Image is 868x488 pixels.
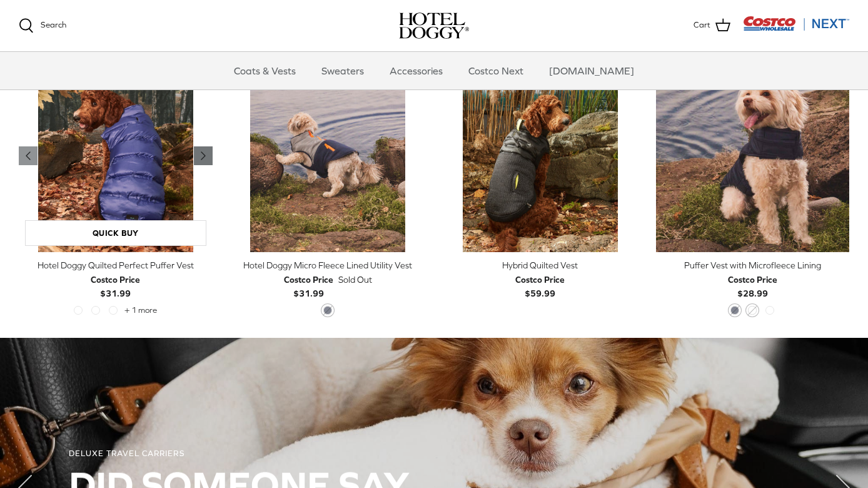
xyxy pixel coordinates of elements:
a: Previous [19,146,38,165]
span: + 1 more [124,306,157,315]
a: hoteldoggy.com hoteldoggycom [399,13,469,39]
b: $31.99 [91,273,140,298]
b: $59.99 [515,273,565,298]
a: Quick buy [25,220,206,246]
a: Hotel Doggy Quilted Perfect Puffer Vest [19,59,213,253]
a: Cart [694,18,730,34]
a: Accessories [378,52,454,89]
div: Costco Price [284,273,333,287]
div: Hotel Doggy Quilted Perfect Puffer Vest [19,258,213,272]
a: Hotel Doggy Micro Fleece Lined Utility Vest [231,59,425,253]
div: Costco Price [515,273,565,287]
a: Puffer Vest with Microfleece Lining [656,59,850,253]
img: Costco Next [743,16,849,31]
img: hoteldoggycom [399,13,469,39]
div: Costco Price [91,273,140,287]
a: Costco Next [457,52,535,89]
span: Search [41,20,66,29]
a: Coats & Vests [223,52,307,89]
a: [DOMAIN_NAME] [538,52,645,89]
a: Hotel Doggy Micro Fleece Lined Utility Vest Costco Price$31.99 Sold Out [231,258,425,300]
a: Puffer Vest with Microfleece Lining Costco Price$28.99 [656,258,850,300]
a: Previous [194,146,213,165]
b: $28.99 [728,273,777,298]
a: Sweaters [310,52,375,89]
div: Hotel Doggy Micro Fleece Lined Utility Vest [231,258,425,272]
a: Visit Costco Next [743,24,849,33]
a: Hotel Doggy Quilted Perfect Puffer Vest Costco Price$31.99 [19,258,213,300]
div: Hybrid Quilted Vest [443,258,637,272]
a: Hybrid Quilted Vest [443,59,637,253]
a: Search [19,18,66,33]
a: Hybrid Quilted Vest Costco Price$59.99 [443,258,637,300]
span: Sold Out [338,273,372,287]
div: Puffer Vest with Microfleece Lining [656,258,850,272]
b: $31.99 [284,273,333,298]
div: DELUXE TRAVEL CARRIERS [69,449,799,459]
span: Cart [694,19,710,32]
div: Costco Price [728,273,777,287]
